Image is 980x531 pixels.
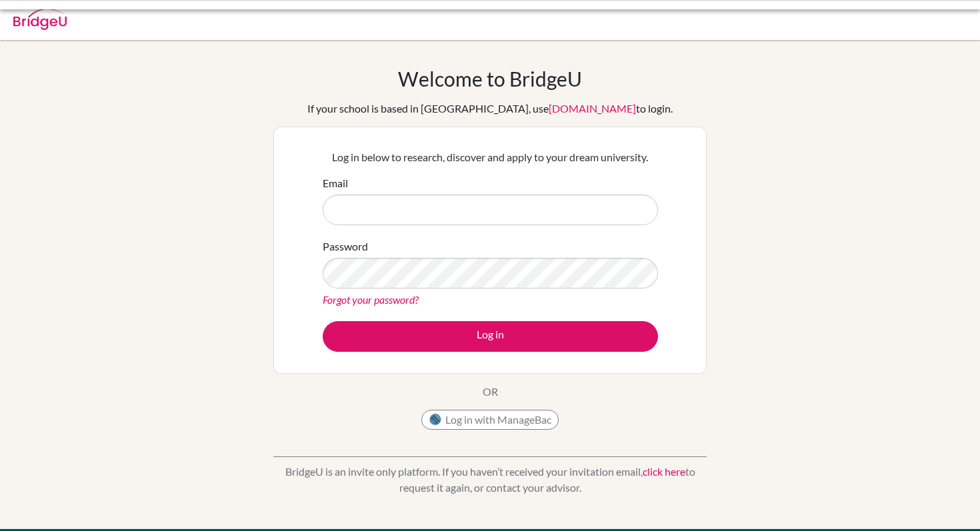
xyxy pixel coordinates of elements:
p: BridgeU is an invite only platform. If you haven’t received your invitation email, to request it ... [273,464,707,496]
label: Email [323,175,348,191]
label: Password [323,239,368,255]
div: If your school is based in [GEOGRAPHIC_DATA], use to login. [307,101,673,117]
h1: Welcome to BridgeU [398,67,582,91]
a: click here [643,465,685,478]
a: Forgot your password? [323,293,419,306]
a: [DOMAIN_NAME] [549,102,636,115]
p: Log in below to research, discover and apply to your dream university. [323,149,658,165]
p: OR [483,384,498,400]
button: Log in with ManageBac [421,410,559,430]
img: Bridge-U [13,9,67,30]
button: Log in [323,321,658,352]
